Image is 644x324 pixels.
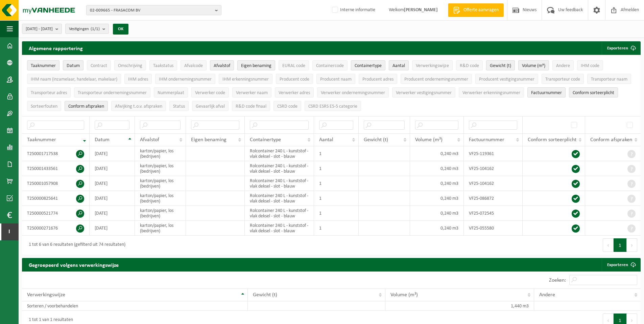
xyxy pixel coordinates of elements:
button: CSRD ESRS E5-5 categorieCSRD ESRS E5-5 categorie: Activate to sort [305,101,361,111]
button: 1 [614,238,627,252]
span: Producent ondernemingsnummer [404,77,468,82]
button: Next [627,238,637,252]
span: Conform sorteerplicht [573,90,614,95]
td: Rolcontainer 240 L - kunststof - vlak deksel - slot - blauw [245,191,314,206]
span: Conform afspraken [68,104,104,109]
td: 1 [314,221,359,236]
span: CSRD ESRS E5-5 categorie [308,104,357,109]
span: Verwerkingswijze [27,292,65,298]
button: EURAL codeEURAL code: Activate to sort [279,60,309,70]
button: Verwerker adresVerwerker adres: Activate to sort [275,87,314,98]
button: VerwerkingswijzeVerwerkingswijze: Activate to sort [412,60,453,70]
span: R&D code finaal [236,104,266,109]
td: T250001717538 [22,146,90,161]
button: 02-009665 - FRASACOM BV [86,5,221,15]
td: karton/papier, los (bedrijven) [135,206,186,221]
span: IHM naam (inzamelaar, handelaar, makelaar) [31,77,117,82]
td: T250000825641 [22,191,90,206]
span: Transporteur naam [591,77,627,82]
button: NummerplaatNummerplaat: Activate to sort [154,87,188,98]
span: R&D code [460,63,479,68]
button: AfvalstofAfvalstof: Activate to sort [210,60,234,70]
span: Nummerplaat [158,90,184,95]
span: Gewicht (t) [364,137,388,143]
button: Vestigingen(1/1) [65,24,109,34]
td: [DATE] [90,161,135,176]
span: Taakstatus [153,63,173,68]
button: Producent adresProducent adres: Activate to sort [359,74,397,84]
label: Zoeken: [549,278,566,283]
span: Volume (m³) [415,137,443,143]
td: VF25-119361 [464,146,523,161]
span: Aantal [319,137,333,143]
button: IHM ondernemingsnummerIHM ondernemingsnummer: Activate to sort [155,74,215,84]
td: 0,240 m3 [410,221,463,236]
button: Producent ondernemingsnummerProducent ondernemingsnummer: Activate to sort [401,74,472,84]
span: [DATE] - [DATE] [26,24,53,34]
button: Previous [603,238,614,252]
button: Producent vestigingsnummerProducent vestigingsnummer: Activate to sort [475,74,538,84]
span: Gewicht (t) [490,63,511,68]
button: Exporteren [602,41,640,55]
td: T250001433561 [22,161,90,176]
button: Gevaarlijk afval : Activate to sort [192,101,229,111]
span: Offerte aanvragen [462,7,500,14]
span: Transporteur ondernemingsnummer [78,90,147,95]
td: Rolcontainer 240 L - kunststof - vlak deksel - slot - blauw [245,221,314,236]
button: IHM adresIHM adres: Activate to sort [124,74,152,84]
button: IHM codeIHM code: Activate to sort [577,60,603,70]
td: 1 [314,146,359,161]
span: EURAL code [282,63,305,68]
span: Datum [67,63,80,68]
button: Transporteur ondernemingsnummerTransporteur ondernemingsnummer : Activate to sort [74,87,150,98]
button: Conform sorteerplicht : Activate to sort [569,87,618,98]
button: Verwerker codeVerwerker code: Activate to sort [191,87,229,98]
button: CSRD codeCSRD code: Activate to sort [273,101,301,111]
td: 0,240 m3 [410,191,463,206]
button: AndereAndere: Activate to sort [552,60,574,70]
td: [DATE] [90,146,135,161]
td: [DATE] [90,206,135,221]
td: Rolcontainer 240 L - kunststof - vlak deksel - slot - blauw [245,161,314,176]
span: Verwerker adres [279,90,310,95]
span: Afvalstof [140,137,159,143]
span: IHM adres [128,77,148,82]
span: Taaknummer [31,63,56,68]
span: Eigen benaming [191,137,226,143]
button: R&D codeR&amp;D code: Activate to sort [456,60,483,70]
td: VF25-055580 [464,221,523,236]
span: IHM code [581,63,599,68]
button: Eigen benamingEigen benaming: Activate to sort [237,60,275,70]
button: Gewicht (t)Gewicht (t): Activate to sort [486,60,515,70]
td: VF25-104162 [464,176,523,191]
a: Offerte aanvragen [448,3,504,17]
td: [DATE] [90,191,135,206]
span: 02-009665 - FRASACOM BV [90,5,212,16]
span: Afvalcode [184,63,203,68]
button: ContractContract: Activate to sort [87,60,111,70]
button: Volume (m³)Volume (m³): Activate to sort [518,60,549,70]
td: Rolcontainer 240 L - kunststof - vlak deksel - slot - blauw [245,206,314,221]
span: Gevaarlijk afval [196,104,225,109]
button: IHM naam (inzamelaar, handelaar, makelaar)IHM naam (inzamelaar, handelaar, makelaar): Activate to... [27,74,121,84]
td: 1,440 m3 [385,301,534,311]
button: AfvalcodeAfvalcode: Activate to sort [181,60,207,70]
span: CSRD code [277,104,297,109]
td: 1 [314,191,359,206]
span: Taaknummer [27,137,56,143]
span: Gewicht (t) [253,292,277,298]
span: Producent vestigingsnummer [479,77,534,82]
span: Verwerker erkenningsnummer [462,90,520,95]
span: Afwijking t.o.v. afspraken [115,104,162,109]
span: I [7,223,12,240]
span: Factuurnummer [531,90,562,95]
td: karton/papier, los (bedrijven) [135,191,186,206]
h2: Algemene rapportering [22,41,90,55]
button: Producent codeProducent code: Activate to sort [276,74,313,84]
span: Conform sorteerplicht [528,137,576,143]
button: [DATE] - [DATE] [22,24,62,34]
td: 1 [314,161,359,176]
h2: Gegroepeerd volgens verwerkingswijze [22,258,125,271]
span: Afvalstof [214,63,230,68]
div: 1 tot 6 van 6 resultaten (gefilterd uit 74 resultaten) [25,239,125,251]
